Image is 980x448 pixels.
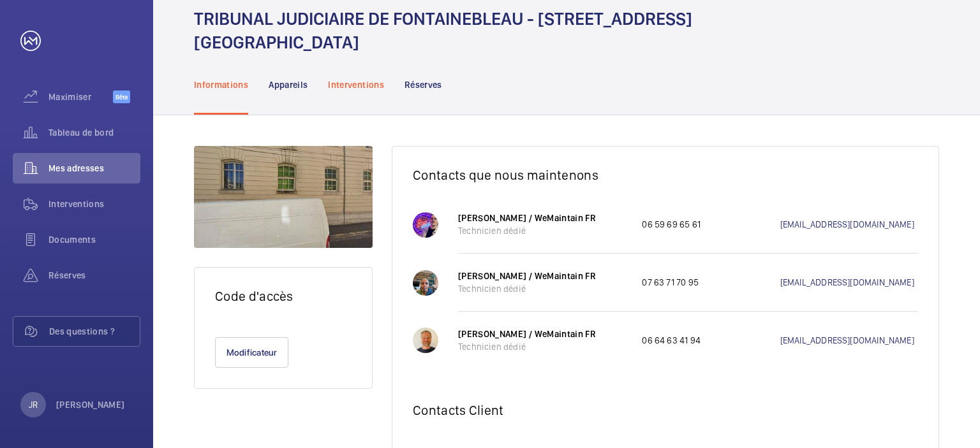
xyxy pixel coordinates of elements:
font: Informations [194,80,248,90]
font: JR [29,400,38,410]
font: Code d'accès [215,288,293,304]
font: TRIBUNAL JUDICIAIRE DE FONTAINEBLEAU - [STREET_ADDRESS] [194,8,692,29]
p: Technicien dédié [458,340,629,353]
font: Modificateur [226,347,278,358]
button: Modificateur [215,337,288,368]
font: Mes adresses [48,163,104,173]
font: Maximiser [48,92,91,102]
font: Contacts Client [413,402,504,418]
p: [PERSON_NAME] / WeMaintain FR [458,328,629,340]
font: Interventions [48,199,105,209]
a: [EMAIL_ADDRESS][DOMAIN_NAME] [780,218,918,231]
font: Réserves [405,80,442,90]
font: Interventions [328,80,384,90]
p: [PERSON_NAME] / WeMaintain FR [458,270,629,282]
font: Réserves [48,270,86,280]
p: 07 63 71 70 95 [642,276,780,289]
p: 06 59 69 65 61 [642,218,780,231]
font: Appareils [269,80,308,90]
p: 06 64 63 41 94 [642,334,780,347]
font: Contacts que nous maintenons [413,167,598,183]
a: [EMAIL_ADDRESS][DOMAIN_NAME] [780,276,918,289]
font: Tableau de bord [48,127,114,138]
font: Documents [48,235,96,245]
font: Bêta [115,93,128,101]
a: [EMAIL_ADDRESS][DOMAIN_NAME] [780,334,918,347]
p: Technicien dédié [458,282,629,295]
font: Des questions ? [49,326,115,336]
font: [GEOGRAPHIC_DATA] [194,31,359,53]
p: Technicien dédié [458,224,629,237]
font: [PERSON_NAME] [56,400,125,410]
p: [PERSON_NAME] / WeMaintain FR [458,212,629,224]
